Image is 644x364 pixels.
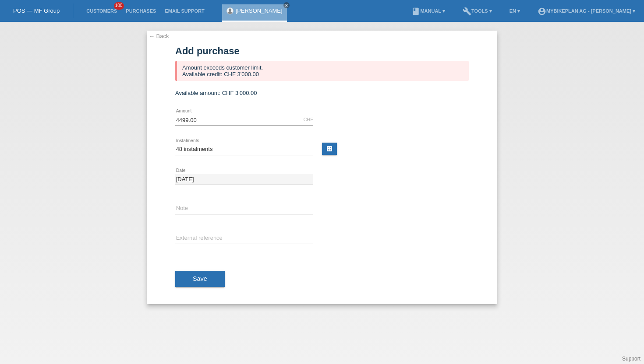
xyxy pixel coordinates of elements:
a: Support [622,356,640,362]
a: bookManual ▾ [407,8,449,14]
i: calculate [326,145,333,152]
a: close [283,2,290,8]
a: buildTools ▾ [458,8,496,14]
button: Save [175,271,225,287]
a: account_circleMybikeplan AG - [PERSON_NAME] ▾ [533,8,640,14]
a: ← Back [149,33,169,39]
a: POS — MF Group [13,7,60,14]
span: Available amount: [175,90,220,96]
a: Customers [82,8,121,14]
a: Purchases [121,8,160,14]
h1: Add purchase [175,45,469,56]
span: CHF 3'000.00 [222,90,257,96]
span: Save [193,275,207,282]
a: [PERSON_NAME] [236,7,283,14]
a: calculate [322,143,337,155]
i: close [284,3,289,7]
i: book [411,7,420,16]
div: CHF [303,117,313,122]
i: account_circle [538,7,546,16]
a: EN ▾ [505,8,524,14]
span: 100 [114,2,124,10]
div: Amount exceeds customer limit. Available credit: CHF 3'000.00 [175,61,469,81]
i: build [463,7,471,16]
a: Email Support [160,8,209,14]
